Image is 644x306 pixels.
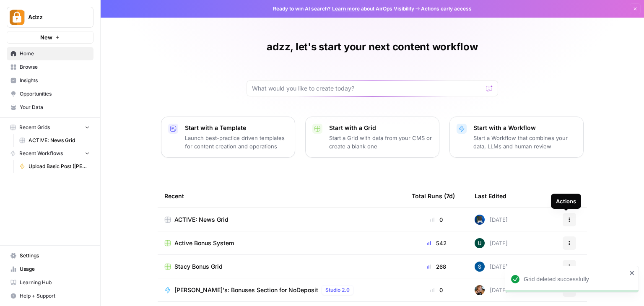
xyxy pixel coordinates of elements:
span: New [40,33,52,41]
div: Grid deleted successfully [524,275,627,283]
button: Start with a GridStart a Grid with data from your CMS or create a blank one [305,117,439,158]
div: Total Runs (7d) [412,184,455,207]
button: Recent Grids [7,121,93,134]
button: Start with a WorkflowStart a Workflow that combines your data, LLMs and human review [449,117,584,158]
span: Adzz [28,13,79,21]
a: Insights [7,74,93,87]
div: Recent [164,184,398,207]
img: nwfydx8388vtdjnj28izaazbsiv8 [475,285,485,295]
span: Browse [20,63,90,71]
span: Settings [20,252,90,259]
div: [DATE] [475,215,508,225]
a: Opportunities [7,87,93,101]
span: Upload Basic Post ([PERSON_NAME]) [29,163,90,170]
span: Usage [20,265,90,273]
span: Help + Support [20,292,90,300]
p: Start a Grid with data from your CMS or create a blank one [329,134,432,150]
button: Start with a TemplateLaunch best-practice driven templates for content creation and operations [161,117,295,158]
div: [DATE] [475,285,508,295]
img: obct6adctsrob4bvhemgc1bnum42 [475,215,485,225]
button: close [629,270,635,276]
img: v57kel29kunc1ymryyci9cunv9zd [475,262,485,272]
a: Usage [7,262,93,276]
a: Active Bonus System [164,239,398,247]
div: 268 [412,262,461,271]
div: 542 [412,239,461,247]
span: ACTIVE: News Grid [174,215,229,224]
button: Workspace: Adzz [7,7,93,28]
span: Recent Grids [19,124,50,131]
button: Help + Support [7,289,93,303]
div: 0 [412,215,461,224]
span: ACTIVE: News Grid [29,137,90,144]
a: Browse [7,60,93,74]
div: Actions [556,197,576,205]
span: Learning Hub [20,279,90,286]
span: Opportunities [20,90,90,98]
img: uf81g5a5tcwgkn62ytu717y42if2 [475,238,485,248]
a: Home [7,47,93,60]
p: Start with a Workflow [473,124,576,132]
div: Actions [558,184,581,207]
a: Learn more [332,5,360,12]
a: Stacy Bonus Grid [164,262,398,271]
a: [PERSON_NAME]'s: Bonuses Section for NoDepositStudio 2.0 [164,285,398,295]
img: Adzz Logo [10,10,25,25]
span: [PERSON_NAME]'s: Bonuses Section for NoDeposit [174,286,318,294]
span: Actions early access [421,5,472,13]
div: 0 [412,286,461,294]
button: New [7,31,93,44]
p: Launch best-practice driven templates for content creation and operations [185,134,288,150]
span: Insights [20,77,90,84]
button: Recent Workflows [7,147,93,160]
span: Recent Workflows [19,150,63,157]
a: Settings [7,249,93,262]
h1: adzz, let's start your next content workflow [267,40,478,54]
a: ACTIVE: News Grid [164,215,398,224]
input: What would you like to create today? [252,84,483,93]
span: Home [20,50,90,57]
p: Start a Workflow that combines your data, LLMs and human review [473,134,576,150]
div: Last Edited [475,184,506,207]
span: Stacy Bonus Grid [174,262,223,271]
a: ACTIVE: News Grid [16,134,93,147]
p: Start with a Grid [329,124,432,132]
span: Active Bonus System [174,239,234,247]
a: Learning Hub [7,276,93,289]
p: Start with a Template [185,124,288,132]
div: [DATE] [475,238,508,248]
span: Your Data [20,104,90,111]
div: [DATE] [475,262,508,272]
span: Studio 2.0 [325,286,350,294]
a: Upload Basic Post ([PERSON_NAME]) [16,160,93,173]
a: Your Data [7,101,93,114]
span: Ready to win AI search? about AirOps Visibility [273,5,414,13]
